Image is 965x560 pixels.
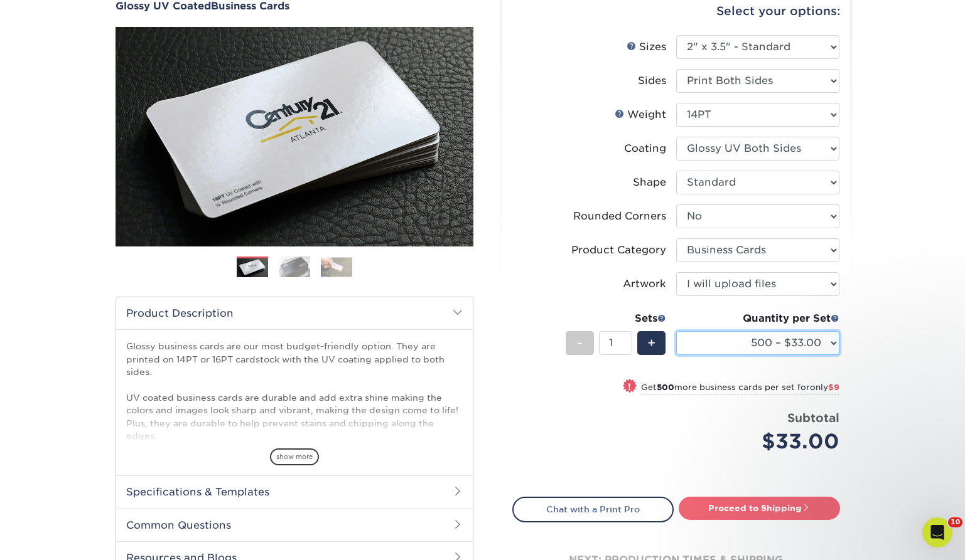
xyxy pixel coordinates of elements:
[3,522,107,556] iframe: Google Customer Reviews
[577,334,583,352] span: -
[627,40,666,55] div: Sizes
[810,383,839,392] span: only
[647,334,655,352] span: +
[628,380,631,393] span: !
[624,141,666,156] div: Coating
[116,297,473,329] h2: Product Description
[126,340,463,506] p: Glossy business cards are our most budget-friendly option. They are printed on 14PT or 16PT cards...
[573,209,666,224] div: Rounded Corners
[922,517,952,547] iframe: Intercom live chat
[512,497,674,522] a: Chat with a Print Pro
[615,107,666,122] div: Weight
[787,411,839,425] strong: Subtotal
[270,448,319,465] span: show more
[566,311,666,326] div: Sets
[571,243,666,258] div: Product Category
[279,256,310,278] img: Business Cards 02
[321,257,352,277] img: Business Cards 03
[237,252,268,283] img: Business Cards 01
[638,73,666,88] div: Sides
[641,383,839,395] small: Get more business cards per set for
[633,175,666,190] div: Shape
[948,517,962,527] span: 10
[828,383,839,392] span: $9
[116,509,473,541] h2: Common Questions
[679,497,840,519] a: Proceed to Shipping
[623,277,666,292] div: Artwork
[116,475,473,508] h2: Specifications & Templates
[676,311,839,326] div: Quantity per Set
[686,426,839,457] div: $33.00
[657,383,674,392] strong: 500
